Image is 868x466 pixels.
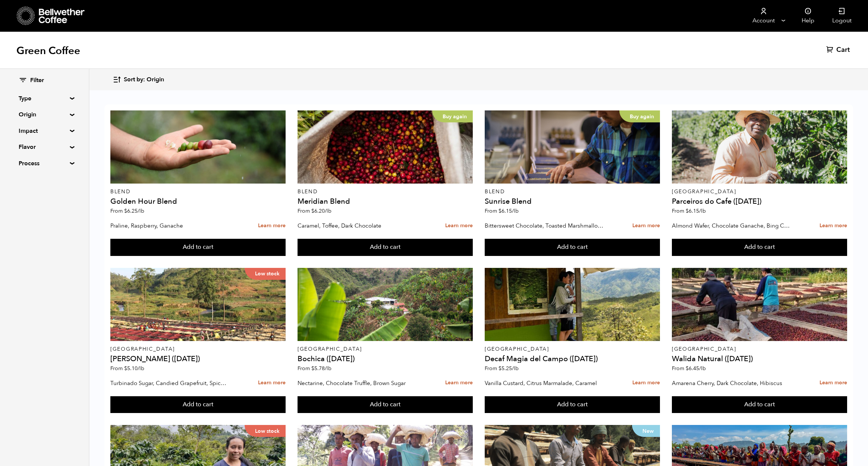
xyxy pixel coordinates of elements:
p: Low stock [245,268,286,280]
bdi: 6.25 [124,207,144,215]
span: /lb [138,365,144,372]
span: /lb [138,207,144,215]
span: /lb [325,365,331,372]
a: Learn more [632,218,660,234]
span: /lb [325,207,331,215]
h4: Golden Hour Blend [110,198,286,205]
a: Learn more [258,218,286,234]
span: From [485,365,519,372]
span: $ [124,207,127,215]
a: Learn more [820,375,847,391]
p: Low stock [245,425,286,437]
a: Buy again [298,110,473,184]
p: Almond Wafer, Chocolate Ganache, Bing Cherry [672,220,791,231]
a: Learn more [445,218,473,234]
bdi: 6.15 [499,207,519,215]
button: Add to cart [672,239,847,256]
span: $ [124,365,127,372]
h4: Sunrise Blend [485,198,660,205]
a: Learn more [445,375,473,391]
span: $ [686,207,689,215]
span: /lb [699,207,706,215]
button: Sort by: Origin [113,71,164,88]
span: $ [499,365,501,372]
p: Blend [110,189,286,194]
span: From [298,365,331,372]
bdi: 6.20 [311,207,331,215]
bdi: 5.10 [124,365,144,372]
button: Add to cart [485,396,660,413]
span: From [672,365,706,372]
button: Add to cart [298,396,473,413]
bdi: 5.25 [499,365,519,372]
p: Praline, Raspberry, Ganache [110,220,230,231]
span: Filter [30,76,44,85]
p: [GEOGRAPHIC_DATA] [298,347,473,352]
bdi: 6.15 [686,207,706,215]
button: Add to cart [110,396,286,413]
p: Buy again [432,110,473,122]
a: Learn more [258,375,286,391]
p: Amarena Cherry, Dark Chocolate, Hibiscus [672,378,791,389]
span: $ [311,365,314,372]
bdi: 6.45 [686,365,706,372]
p: Bittersweet Chocolate, Toasted Marshmallow, Candied Orange, Praline [485,220,604,231]
span: $ [499,207,501,215]
span: From [110,365,144,372]
summary: Origin [19,110,70,119]
p: [GEOGRAPHIC_DATA] [110,347,286,352]
summary: Impact [19,126,70,135]
span: /lb [699,365,706,372]
h4: [PERSON_NAME] ([DATE]) [110,355,286,363]
h4: Decaf Magia del Campo ([DATE]) [485,355,660,363]
span: Cart [836,46,850,54]
p: New [632,425,660,437]
button: Add to cart [672,396,847,413]
p: [GEOGRAPHIC_DATA] [485,347,660,352]
p: Blend [485,189,660,194]
span: From [672,207,706,215]
a: Low stock [110,268,286,341]
button: Add to cart [298,239,473,256]
span: From [485,207,519,215]
a: Buy again [485,110,660,184]
p: [GEOGRAPHIC_DATA] [672,347,847,352]
a: Cart [826,46,852,54]
summary: Flavor [19,143,70,151]
span: /lb [512,207,519,215]
span: $ [686,365,689,372]
h4: Meridian Blend [298,198,473,205]
a: Learn more [632,375,660,391]
h1: Green Coffee [16,44,80,57]
span: /lb [512,365,519,372]
summary: Process [19,159,70,168]
p: Blend [298,189,473,194]
h4: Parceiros do Cafe ([DATE]) [672,198,847,205]
p: Caramel, Toffee, Dark Chocolate [298,220,417,231]
bdi: 5.78 [311,365,331,372]
p: Nectarine, Chocolate Truffle, Brown Sugar [298,378,417,389]
span: From [110,207,144,215]
p: Turbinado Sugar, Candied Grapefruit, Spiced Plum [110,378,230,389]
p: Buy again [619,110,660,122]
span: $ [311,207,314,215]
summary: Type [19,94,70,103]
p: Vanilla Custard, Citrus Marmalade, Caramel [485,378,604,389]
span: From [298,207,331,215]
p: [GEOGRAPHIC_DATA] [672,189,847,194]
a: Learn more [820,218,847,234]
h4: Walida Natural ([DATE]) [672,355,847,363]
button: Add to cart [110,239,286,256]
h4: Bochica ([DATE]) [298,355,473,363]
button: Add to cart [485,239,660,256]
span: Sort by: Origin [124,76,164,84]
